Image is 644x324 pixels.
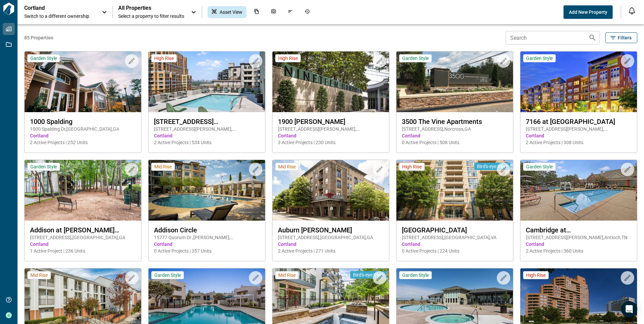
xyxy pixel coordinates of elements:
span: Addison Circle [154,226,260,234]
span: 3500 The Vine Apartments [402,118,508,126]
span: Select a property to filter results [118,13,184,20]
span: Garden Style [402,55,429,61]
span: Garden Style [30,55,57,61]
img: property-asset [25,52,141,112]
span: High Rise [278,55,298,61]
span: Cortland [278,132,384,139]
div: Job History [300,6,314,18]
span: Cortland [30,132,136,139]
span: 1000 Spalding Dr , [GEOGRAPHIC_DATA] , GA [30,126,136,132]
span: [STREET_ADDRESS] , [GEOGRAPHIC_DATA] , VA [402,234,508,241]
span: Mid Rise [278,272,296,278]
span: Cortland [278,241,384,248]
span: Garden Style [30,164,57,170]
span: Cortland [402,241,508,248]
img: property-asset [272,52,389,112]
span: Auburn [PERSON_NAME] [278,226,384,234]
img: property-asset [25,160,141,221]
span: [STREET_ADDRESS][PERSON_NAME] , [GEOGRAPHIC_DATA] , VA [154,126,260,132]
img: property-asset [149,160,265,221]
div: Open Intercom Messenger [621,301,637,317]
span: Bird's-eye View [353,272,384,278]
span: 0 Active Projects | 357 Units [154,248,260,254]
span: [STREET_ADDRESS][PERSON_NAME] , [GEOGRAPHIC_DATA] , [GEOGRAPHIC_DATA] [278,126,384,132]
span: Cortland [526,241,632,248]
span: Garden Style [526,164,553,170]
span: Cortland [30,241,136,248]
img: property-asset [396,160,513,221]
span: 2 Active Projects | 360 Units [526,248,632,254]
button: Search properties [586,31,599,44]
button: Filters [605,32,637,43]
button: Add New Property [563,5,613,19]
div: Issues & Info [284,6,297,18]
span: 2 Active Projects | 308 Units [526,139,632,146]
div: Documents [250,6,263,18]
img: property-asset [396,52,513,112]
span: Mid Rise [278,164,296,170]
span: Add New Property [569,9,607,15]
span: Garden Style [402,272,429,278]
span: Asset View [220,9,243,15]
span: Garden Style [526,55,553,61]
img: property-asset [520,52,637,112]
span: 0 Active Projects | 508 Units [402,139,508,146]
span: Cortland [154,241,260,248]
span: High Rise [154,55,174,61]
div: Photos [267,6,280,18]
span: 2 Active Projects | 534 Units [154,139,260,146]
span: [STREET_ADDRESS][PERSON_NAME] [154,118,260,126]
button: Open notification feed [626,5,637,16]
span: All Properties [118,5,184,11]
img: property-asset [272,160,389,221]
p: Cortland [24,5,85,11]
span: Cortland [154,132,260,139]
img: property-asset [520,160,637,221]
span: 3 Active Projects | 230 Units [278,139,384,146]
span: 0 Active Projects | 224 Units [402,248,508,254]
span: Filters [618,34,632,41]
span: [STREET_ADDRESS] , [GEOGRAPHIC_DATA] , GA [30,234,136,241]
span: 85 Properties [24,34,503,41]
div: Asset View [207,6,247,18]
span: High Rise [402,164,422,170]
span: Mid Rise [30,272,48,278]
span: 1900 [PERSON_NAME] [278,118,384,126]
span: [GEOGRAPHIC_DATA] [402,226,508,234]
span: 7166 at [GEOGRAPHIC_DATA] [526,118,632,126]
span: 15777 Quorum Dr. , [PERSON_NAME] , [GEOGRAPHIC_DATA] [154,234,260,241]
span: Cortland [526,132,632,139]
span: [STREET_ADDRESS][PERSON_NAME] , [GEOGRAPHIC_DATA] , CO [526,126,632,132]
span: 2 Active Projects | 252 Units [30,139,136,146]
span: 1 Active Project | 236 Units [30,248,136,254]
span: [STREET_ADDRESS][PERSON_NAME] , Antioch , TN [526,234,632,241]
span: Switch to a different ownership [24,13,95,20]
span: Bird's-eye View [477,163,508,169]
span: 1000 Spalding [30,118,136,126]
span: Mid Rise [154,164,172,170]
span: [STREET_ADDRESS] , [GEOGRAPHIC_DATA] , GA [278,234,384,241]
span: Cortland [402,132,508,139]
span: Addison at [PERSON_NAME][GEOGRAPHIC_DATA] [30,226,136,234]
span: High Rise [526,272,546,278]
span: 2 Active Projects | 271 Units [278,248,384,254]
span: [STREET_ADDRESS] , Norcross , GA [402,126,508,132]
span: Cambridge at [GEOGRAPHIC_DATA] [526,226,632,234]
span: Garden Style [154,272,181,278]
img: property-asset [149,52,265,112]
